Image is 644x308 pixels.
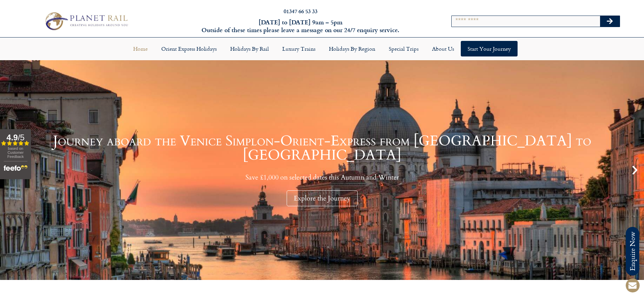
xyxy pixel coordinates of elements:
[461,41,518,56] a: Start your Journey
[154,41,223,56] a: Orient Express Holidays
[17,173,627,182] p: Save £1,000 on selected dates this Autumn and Winter
[42,10,130,32] img: Planet Rail Train Holidays Logo
[223,41,276,56] a: Holidays by Rail
[600,16,620,27] button: Search
[284,7,317,15] a: 01347 66 53 33
[425,41,461,56] a: About Us
[173,18,428,34] h6: [DATE] to [DATE] 9am – 5pm Outside of these times please leave a message on our 24/7 enquiry serv...
[629,164,641,176] div: Next slide
[126,41,154,56] a: Home
[322,41,382,56] a: Holidays by Region
[17,134,627,162] h1: Journey aboard the Venice Simplon-Orient-Express from [GEOGRAPHIC_DATA] to [GEOGRAPHIC_DATA]
[276,41,322,56] a: Luxury Trains
[382,41,425,56] a: Special Trips
[287,190,358,206] div: Explore the Journey
[3,41,641,56] nav: Menu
